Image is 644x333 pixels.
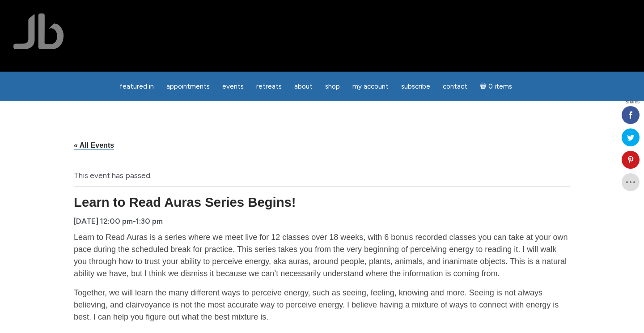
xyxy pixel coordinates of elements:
span: Retreats [256,82,282,90]
a: Subscribe [396,78,436,95]
span: Learn to Read Auras is a series where we meet live for 12 classes over 18 weeks, with 6 bonus rec... [74,233,568,278]
span: featured in [119,82,154,90]
span: Appointments [166,82,210,90]
a: My Account [347,78,394,95]
span: Shares [625,100,640,104]
span: Contact [443,82,467,90]
span: Events [222,82,244,90]
a: About [289,78,318,95]
li: This event has passed. [74,171,570,181]
a: Retreats [251,78,287,95]
img: Jamie Butler. The Everyday Medium [13,13,64,49]
a: « All Events [74,141,114,149]
span: Shop [325,82,340,90]
h1: Learn to Read Auras Series Begins! [74,196,570,209]
a: featured in [114,78,159,95]
a: Contact [437,78,473,95]
span: Together, we will learn the many different ways to perceive energy, such as seeing, feeling, know... [74,288,559,321]
a: Shop [320,78,345,95]
span: 1:30 pm [136,217,163,226]
a: Cart0 items [475,77,517,95]
span: [DATE] 12:00 pm [74,217,133,226]
div: - [74,214,163,228]
span: About [294,82,313,90]
span: Subscribe [401,82,430,90]
a: Appointments [161,78,215,95]
i: Cart [480,82,488,90]
span: My Account [352,82,389,90]
span: 0 items [488,83,512,90]
a: Events [217,78,249,95]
